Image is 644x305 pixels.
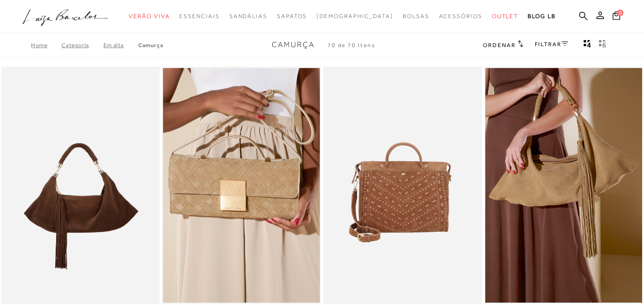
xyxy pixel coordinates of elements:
[403,13,429,20] span: Bolsas
[179,13,219,20] span: Essenciais
[138,42,163,49] a: Camurça
[610,10,623,23] button: 0
[528,13,555,20] span: BLOG LB
[317,13,393,20] span: [DEMOGRAPHIC_DATA]
[492,13,519,20] span: Outlet
[2,68,159,303] a: BOLSA GRANDE EM CAMURÇA CAFÉ COM APLICAÇÃO DE FRANJAS E ALÇA TRAMADA BOLSA GRANDE EM CAMURÇA CAFÉ...
[317,8,393,25] a: noSubCategoriesText
[277,13,307,20] span: Sapatos
[2,68,159,303] img: BOLSA GRANDE EM CAMURÇA CAFÉ COM APLICAÇÃO DE FRANJAS E ALÇA TRAMADA
[129,13,170,20] span: Verão Viva
[31,42,61,49] a: Home
[179,8,219,25] a: categoryNavScreenReaderText
[272,40,315,49] span: Camurça
[439,8,482,25] a: categoryNavScreenReaderText
[277,8,307,25] a: categoryNavScreenReaderText
[617,10,624,16] span: 0
[61,42,103,49] a: Categoria
[492,8,519,25] a: categoryNavScreenReaderText
[324,68,481,303] img: BOLSA GRANDE EM CAMURÇA CARAMELO COM DETALHE DE TACHAS
[581,39,594,51] button: Mostrar 4 produtos por linha
[483,42,515,49] span: Ordenar
[535,41,568,48] a: FILTRAR
[229,13,267,20] span: Sandálias
[324,68,481,303] a: BOLSA GRANDE EM CAMURÇA CARAMELO COM DETALHE DE TACHAS BOLSA GRANDE EM CAMURÇA CARAMELO COM DETAL...
[596,39,609,51] button: gridText6Desc
[485,68,642,303] a: BOLSA GRANDE EM CAMURÇA BEGE FENDI COM APLICAÇÃO DE FRANJAS E ALÇA TRAMADA BOLSA GRANDE EM CAMURÇ...
[403,8,429,25] a: categoryNavScreenReaderText
[163,68,320,303] a: BOLSA EM CAMURÇA TRESSÊ BEGE FENDI E FECHO DE PLACA LB MÉDIA BOLSA EM CAMURÇA TRESSÊ BEGE FENDI E...
[129,8,170,25] a: categoryNavScreenReaderText
[485,68,642,303] img: BOLSA GRANDE EM CAMURÇA BEGE FENDI COM APLICAÇÃO DE FRANJAS E ALÇA TRAMADA
[163,68,320,303] img: BOLSA EM CAMURÇA TRESSÊ BEGE FENDI E FECHO DE PLACA LB MÉDIA
[229,8,267,25] a: categoryNavScreenReaderText
[439,13,482,20] span: Acessórios
[327,42,376,49] span: 70 de 70 itens
[528,8,555,25] a: BLOG LB
[103,42,138,49] a: Em Alta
